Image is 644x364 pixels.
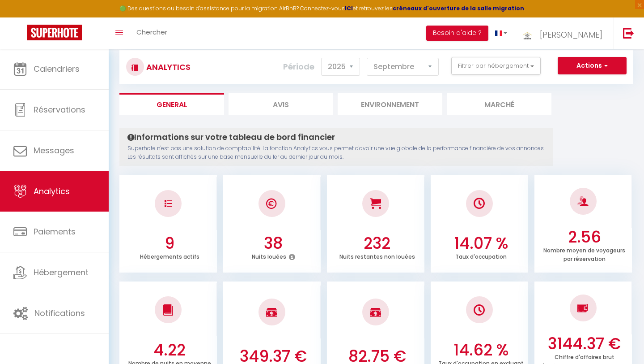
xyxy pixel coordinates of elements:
[165,200,172,207] img: NO IMAGE
[447,93,551,115] li: Marché
[451,57,541,75] button: Filtrer par hébergement
[252,251,286,260] p: Nuits louées
[474,304,485,316] img: NO IMAGE
[514,17,614,49] a: ... [PERSON_NAME]
[124,234,215,253] h3: 9
[34,104,85,115] span: Réservations
[339,251,415,260] p: Nuits restantes non louées
[229,93,333,115] li: Avis
[119,93,224,115] li: General
[539,228,630,247] h3: 2.56
[27,25,82,40] img: Super Booking
[436,234,526,253] h3: 14.07 %
[34,63,80,74] span: Calendriers
[127,132,545,142] h4: Informations sur votre tableau de bord financier
[7,4,34,30] button: Ouvrir le widget de chat LiveChat
[436,341,526,360] h3: 14.62 %
[34,186,70,197] span: Analytics
[136,27,167,37] span: Chercher
[34,308,85,319] span: Notifications
[577,303,589,313] img: NO IMAGE
[228,234,318,253] h3: 38
[332,234,422,253] h3: 232
[393,4,524,12] a: créneaux d'ouverture de la salle migration
[34,145,74,156] span: Messages
[34,267,89,278] span: Hébergement
[623,27,634,39] img: logout
[540,29,602,40] span: [PERSON_NAME]
[558,57,627,75] button: Actions
[539,334,630,353] h3: 3144.37 €
[127,144,545,161] p: Superhote n'est pas une solution de comptabilité. La fonction Analytics vous permet d'avoir une v...
[140,251,199,260] p: Hébergements actifs
[345,4,353,12] a: ICI
[521,26,534,44] img: ...
[34,226,76,237] span: Paiements
[338,93,442,115] li: Environnement
[455,251,507,260] p: Taux d'occupation
[543,245,625,263] p: Nombre moyen de voyageurs par réservation
[124,341,215,360] h3: 4.22
[130,17,174,49] a: Chercher
[283,57,314,77] label: Période
[144,57,191,77] h3: Analytics
[426,26,488,41] button: Besoin d'aide ?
